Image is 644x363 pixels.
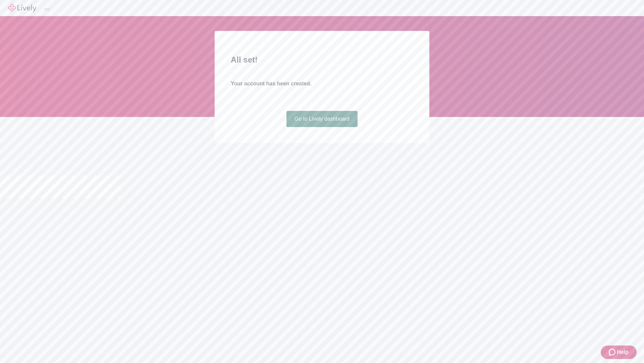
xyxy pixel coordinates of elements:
[231,54,413,66] h2: All set!
[609,348,617,356] svg: Zendesk support icon
[617,348,629,356] span: Help
[8,4,36,12] img: Lively
[231,80,413,88] h4: Your account has been created.
[44,8,50,10] button: Log out
[601,346,637,359] button: Zendesk support iconHelp
[286,111,358,127] a: Go to Lively dashboard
